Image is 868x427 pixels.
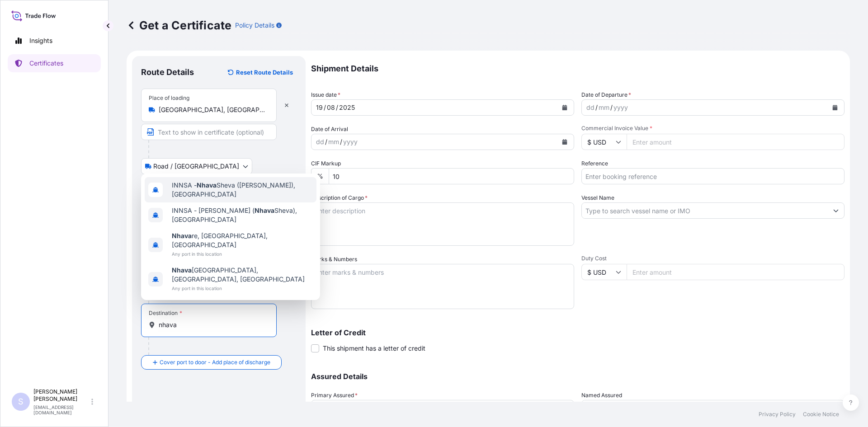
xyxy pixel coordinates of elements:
[338,102,356,113] div: year,
[325,136,327,147] div: /
[141,67,194,78] p: Route Details
[29,59,63,68] p: Certificates
[336,102,338,113] div: /
[311,391,358,400] span: Primary Assured
[803,411,839,418] p: Cookie Notice
[627,264,844,280] input: Enter amount
[329,168,574,184] input: Enter percentage between 0 and 10%
[581,168,844,184] input: Enter booking reference
[340,136,342,147] div: /
[33,404,90,415] p: [EMAIL_ADDRESS][DOMAIN_NAME]
[172,284,313,293] span: Any port in this location
[613,102,629,113] div: year,
[153,162,239,171] span: Road / [GEOGRAPHIC_DATA]
[324,102,326,113] div: /
[598,102,610,113] div: month,
[311,329,844,336] p: Letter of Credit
[557,100,572,115] button: Calendar
[342,136,359,147] div: year,
[311,56,844,81] p: Shipment Details
[311,255,357,264] label: Marks & Numbers
[235,21,274,30] p: Policy Details
[311,125,348,134] span: Date of Arrival
[311,193,368,202] label: Description of Cargo
[627,134,844,150] input: Enter amount
[315,102,324,113] div: day,
[323,344,425,353] span: This shipment has a letter of credit
[582,202,828,219] input: Type to search vessel name or IMO
[18,397,24,406] span: S
[172,181,313,199] span: INNSA - Sheva ([PERSON_NAME]), [GEOGRAPHIC_DATA]
[581,193,614,202] label: Vessel Name
[29,36,52,45] p: Insights
[311,90,340,99] span: Issue date
[172,266,192,274] b: Nhava
[595,102,598,113] div: /
[828,202,844,219] button: Show suggestions
[311,373,844,380] p: Assured Details
[236,68,293,77] p: Reset Route Details
[141,174,320,300] div: Show suggestions
[160,358,270,367] span: Cover port to door - Add place of discharge
[172,232,192,239] b: Nhava
[326,102,336,113] div: month,
[311,168,329,184] div: %
[172,206,313,224] span: INNSA - [PERSON_NAME] ( Sheva), [GEOGRAPHIC_DATA]
[127,18,231,33] p: Get a Certificate
[172,231,313,249] span: re, [GEOGRAPHIC_DATA], [GEOGRAPHIC_DATA]
[557,135,572,149] button: Calendar
[141,158,252,174] button: Select transport
[172,266,313,284] span: [GEOGRAPHIC_DATA], [GEOGRAPHIC_DATA], [GEOGRAPHIC_DATA]
[197,181,217,189] b: Nhava
[255,206,274,214] b: Nhava
[149,94,189,102] div: Place of loading
[581,391,622,400] label: Named Assured
[141,124,277,140] input: Text to appear on certificate
[581,90,631,99] span: Date of Departure
[610,102,613,113] div: /
[311,159,341,168] label: CIF Markup
[581,255,844,262] span: Duty Cost
[149,310,182,317] div: Destination
[581,125,844,132] span: Commercial Invoice Value
[828,100,842,115] button: Calendar
[327,136,340,147] div: month,
[759,411,796,418] p: Privacy Policy
[172,249,313,258] span: Any port in this location
[581,159,608,168] label: Reference
[33,388,90,403] p: [PERSON_NAME] [PERSON_NAME]
[585,102,595,113] div: day,
[159,320,265,329] input: Destination
[159,105,265,114] input: Place of loading
[315,136,325,147] div: day,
